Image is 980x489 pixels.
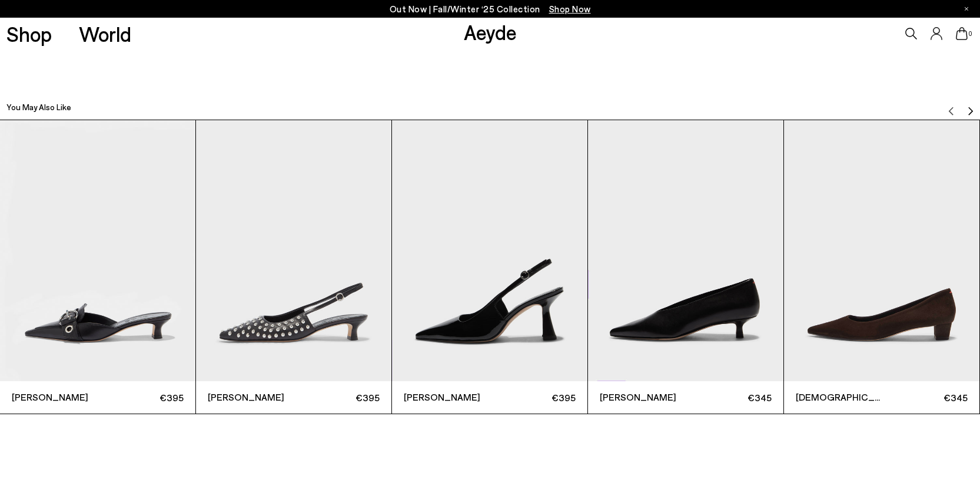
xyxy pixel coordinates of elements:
div: 4 / 12 [588,120,784,414]
span: [DEMOGRAPHIC_DATA] [796,390,882,404]
span: Navigate to /collections/new-in [549,4,591,14]
span: €345 [882,390,968,405]
a: Aeyde [464,19,517,44]
span: €345 [686,390,772,405]
button: Next slide [966,98,975,115]
img: Judi Suede Pointed Pumps [784,120,979,381]
a: Shop [6,24,52,44]
span: €395 [490,390,576,405]
span: €395 [98,390,184,405]
div: 5 / 12 [784,120,980,414]
a: 0 [956,27,968,40]
button: Previous slide [946,98,956,115]
span: [PERSON_NAME] [600,390,686,404]
span: [PERSON_NAME] [12,390,98,404]
span: [PERSON_NAME] [404,390,490,404]
a: [PERSON_NAME] €345 [588,120,783,414]
a: [PERSON_NAME] €395 [392,120,587,414]
p: Out Now | Fall/Winter ‘25 Collection [390,2,591,16]
div: 2 / 12 [196,120,392,414]
img: svg%3E [966,107,975,116]
h2: You May Also Like [6,101,71,113]
img: Catrina Studded Slingback Pumps [196,120,391,381]
img: Fernanda Slingback Pumps [392,120,587,381]
a: World [79,24,131,44]
span: 0 [968,31,974,37]
a: [PERSON_NAME] €395 [196,120,391,414]
img: svg%3E [946,107,956,116]
span: [PERSON_NAME] [208,390,294,404]
img: Clara Pointed-Toe Pumps [588,120,783,381]
span: €395 [294,390,380,405]
a: [DEMOGRAPHIC_DATA] €345 [784,120,979,414]
div: 3 / 12 [392,120,588,414]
